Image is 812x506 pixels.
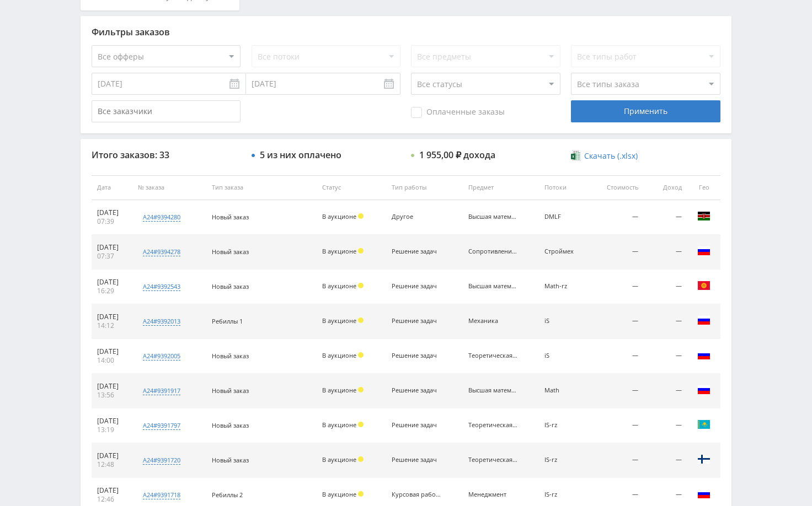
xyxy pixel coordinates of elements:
[392,317,441,325] div: Решение задач
[97,313,127,321] div: [DATE]
[317,175,386,200] th: Статус
[571,150,637,162] a: Скачать (.xlsx)
[92,150,241,160] div: Итого заказов: 33
[644,339,688,374] td: —
[584,152,638,160] span: Скачать (.xlsx)
[697,314,710,327] img: rus.png
[97,495,127,504] div: 12:46
[92,27,720,37] div: Фильтры заказов
[212,282,249,290] span: Новый заказ
[468,422,518,429] div: Теоретическая механика
[392,456,441,464] div: Решение задач
[544,491,584,498] div: IS-rz
[468,387,518,394] div: Высшая математика
[143,213,180,222] div: a24#9394280
[590,339,643,374] td: —
[468,283,518,290] div: Высшая математика
[392,248,441,255] div: Решение задач
[97,460,127,469] div: 12:48
[468,491,518,498] div: Менеджмент
[97,347,127,356] div: [DATE]
[97,426,127,434] div: 13:19
[644,175,688,200] th: Доход
[358,352,364,358] span: Холд
[358,317,364,323] span: Холд
[358,248,364,254] span: Холд
[463,175,539,200] th: Предмет
[260,150,341,160] div: 5 из них оплачено
[644,304,688,339] td: —
[697,244,710,257] img: rus.png
[644,374,688,408] td: —
[697,279,710,292] img: kgz.png
[358,213,364,219] span: Холд
[687,175,720,200] th: Гео
[358,422,364,427] span: Холд
[358,283,364,288] span: Холд
[322,490,356,498] span: В аукционе
[590,408,643,443] td: —
[392,213,441,220] div: Другое
[322,282,356,290] span: В аукционе
[644,270,688,304] td: —
[590,235,643,270] td: —
[392,422,441,429] div: Решение задач
[143,386,180,395] div: a24#9391917
[697,418,710,431] img: kaz.png
[539,175,590,200] th: Потоки
[97,252,127,261] div: 07:37
[590,304,643,339] td: —
[392,352,441,359] div: Решение задач
[644,443,688,478] td: —
[322,421,356,429] span: В аукционе
[143,421,180,430] div: a24#9391797
[212,421,249,429] span: Новый заказ
[544,456,584,464] div: IS-rz
[322,351,356,359] span: В аукционе
[97,356,127,365] div: 14:00
[322,455,356,464] span: В аукционе
[206,175,317,200] th: Тип заказа
[143,491,180,499] div: a24#9391718
[697,383,710,396] img: rus.png
[697,209,710,223] img: ken.png
[468,213,518,220] div: Высшая математика
[468,248,518,255] div: Сопротивление материалов
[92,100,241,122] input: Все заказчики
[644,200,688,235] td: —
[697,348,710,362] img: rus.png
[571,150,580,161] img: xlsx
[544,317,584,325] div: iS
[212,456,249,464] span: Новый заказ
[97,243,127,252] div: [DATE]
[392,491,441,498] div: Курсовая работа
[358,456,364,462] span: Холд
[212,352,249,360] span: Новый заказ
[644,235,688,270] td: —
[322,316,356,325] span: В аукционе
[212,317,243,325] span: Ребиллы 1
[590,374,643,408] td: —
[544,248,584,255] div: Строймех
[358,491,364,497] span: Холд
[97,321,127,330] div: 14:12
[544,387,584,394] div: Math
[143,456,180,465] div: a24#9391720
[590,175,643,200] th: Стоимость
[143,282,180,291] div: a24#9392543
[590,270,643,304] td: —
[392,387,441,394] div: Решение задач
[468,456,518,464] div: Теоретическая механика
[97,417,127,426] div: [DATE]
[386,175,463,200] th: Тип работы
[212,213,249,221] span: Новый заказ
[392,283,441,290] div: Решение задач
[544,283,584,290] div: Math-rz
[97,287,127,295] div: 16:29
[132,175,206,200] th: № заказа
[590,200,643,235] td: —
[697,453,710,466] img: fin.png
[212,247,249,256] span: Новый заказ
[322,247,356,255] span: В аукционе
[571,100,720,122] div: Применить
